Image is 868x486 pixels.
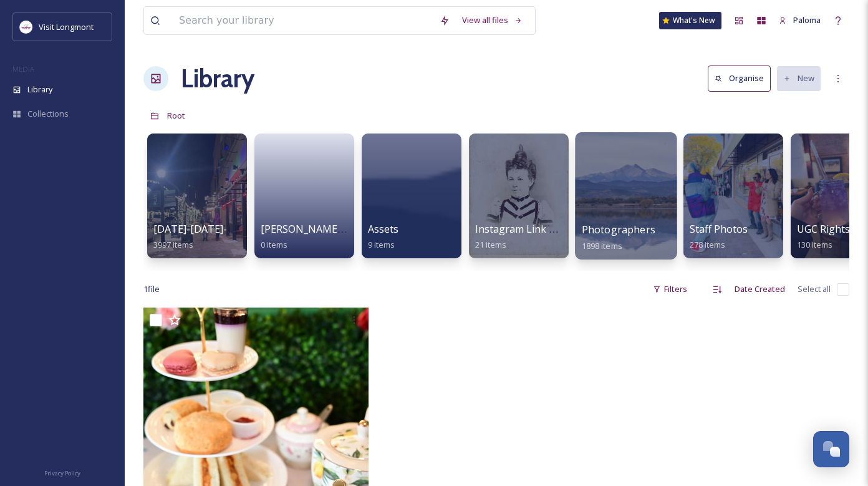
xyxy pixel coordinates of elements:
span: 130 items [797,239,832,250]
span: [DATE]-[DATE]-ugc-rights-approved [153,222,324,236]
div: Date Created [728,277,791,301]
span: Library [27,84,52,95]
span: 9 items [368,239,395,250]
a: Paloma [773,8,827,32]
a: Staff Photos278 items [690,223,748,250]
img: longmont.jpg [20,21,32,33]
a: [DATE]-[DATE]-ugc-rights-approved3997 items [153,223,324,250]
a: What's New [659,12,721,29]
span: Privacy Policy [44,469,80,477]
a: Instagram Link Tree21 items [475,223,571,250]
a: View all files [456,8,529,32]
span: 1898 items [582,240,622,251]
span: Visit Longmont [39,21,94,32]
input: Search your library [173,7,433,34]
span: MEDIA [12,64,34,74]
div: Filters [647,277,693,301]
a: Assets9 items [368,223,398,250]
span: Select all [798,283,831,295]
button: Organise [708,66,771,91]
a: Organise [708,66,777,91]
span: [PERSON_NAME] Collective [261,222,387,236]
span: 0 items [261,239,287,250]
button: New [777,66,821,90]
a: Library [181,60,254,97]
a: [PERSON_NAME] Collective0 items [261,223,387,250]
span: 21 items [475,239,506,250]
a: Root [167,108,185,123]
span: 3997 items [153,239,193,250]
span: Photographers [582,223,655,236]
span: Paloma [793,14,821,26]
span: Instagram Link Tree [475,222,571,236]
button: Open Chat [813,431,849,467]
span: 278 items [690,239,725,250]
a: Photographers1898 items [582,224,655,251]
span: Root [167,110,185,121]
span: 1 file [143,283,160,295]
a: Privacy Policy [44,465,80,480]
span: Collections [27,108,69,120]
span: Staff Photos [690,222,748,236]
span: Assets [368,222,398,236]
